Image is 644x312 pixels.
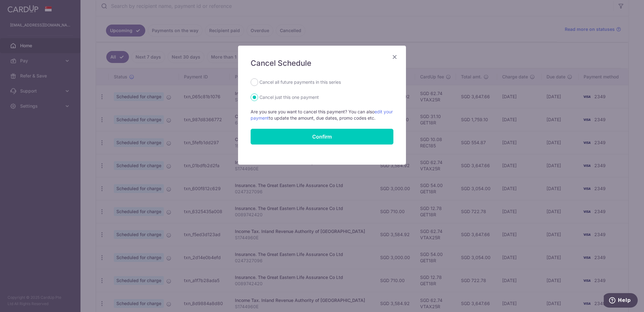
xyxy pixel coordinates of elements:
[604,293,638,309] iframe: Opens a widget where you can find more information
[251,129,393,145] button: Confirm
[251,58,393,68] h5: Cancel Schedule
[259,94,319,101] label: Cancel just this one payment
[391,53,398,61] button: Close
[259,78,341,86] label: Cancel all future payments in this series
[251,109,393,121] p: Are you sure you want to cancel this payment? You can also to update the amount, due dates, promo...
